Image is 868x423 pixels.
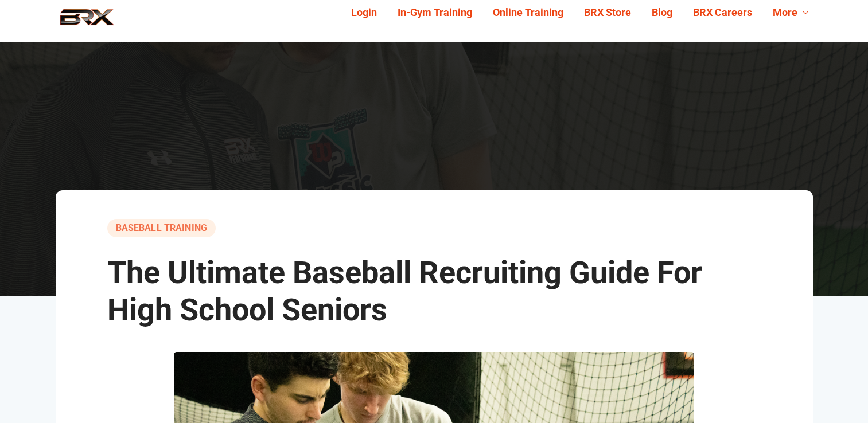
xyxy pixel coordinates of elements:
a: BRX Careers [683,4,762,22]
a: In-Gym Training [387,4,482,22]
a: Blog [641,4,683,22]
a: baseball training [107,219,216,237]
span: The Ultimate Baseball Recruiting Guide For High School Seniors [107,254,702,328]
a: Online Training [482,4,574,22]
div: Navigation Menu [332,4,819,22]
img: BRX Performance [49,9,124,34]
a: Login [341,4,387,22]
a: BRX Store [574,4,641,22]
a: More [762,4,819,22]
